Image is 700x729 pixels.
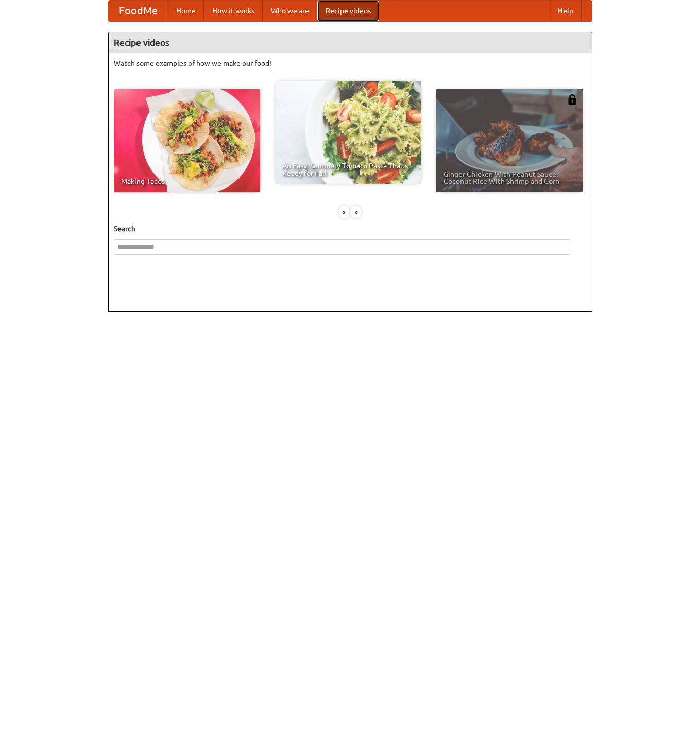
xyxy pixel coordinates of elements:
span: Making Tacos [121,178,253,185]
h4: Recipe videos [109,32,592,53]
div: « [339,206,349,218]
a: Home [168,1,204,21]
img: 483408.png [567,94,577,105]
h5: Search [114,224,587,234]
a: Help [550,1,582,21]
a: An Easy, Summery Tomato Pasta That's Ready for Fall [275,81,421,184]
a: Recipe videos [317,1,379,21]
a: Who we are [263,1,317,21]
a: Making Tacos [114,89,260,192]
p: Watch some examples of how we make our food! [114,58,587,69]
a: FoodMe [109,1,168,21]
div: » [351,206,361,218]
a: How it works [204,1,263,21]
span: An Easy, Summery Tomato Pasta That's Ready for Fall [282,162,414,177]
